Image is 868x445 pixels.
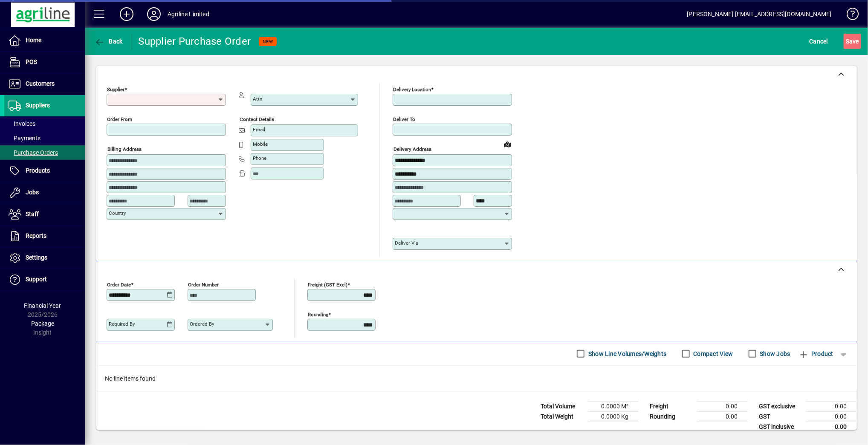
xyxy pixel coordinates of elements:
a: Jobs [4,182,85,203]
button: Profile [140,6,168,22]
td: GST [755,411,806,422]
a: Settings [4,247,85,269]
span: Reports [26,232,46,239]
span: Purchase Orders [9,149,58,156]
span: Staff [26,211,39,217]
a: Products [4,160,85,182]
label: Show Line Volumes/Weights [587,350,666,358]
span: Payments [9,135,41,142]
span: Cancel [810,35,828,48]
mat-label: Country [109,210,126,216]
span: Financial Year [24,302,61,309]
td: 0.00 [806,422,857,432]
span: Package [31,320,54,327]
span: Invoices [9,120,35,127]
button: Add [113,6,140,22]
td: 0.00 [806,401,857,411]
mat-label: Ordered by [190,321,214,327]
span: ave [846,35,859,48]
mat-label: Rounding [308,311,328,317]
mat-label: Delivery Location [393,87,431,92]
span: S [846,38,849,45]
a: Support [4,269,85,290]
label: Compact View [692,350,733,358]
a: Invoices [4,116,85,131]
span: Home [26,37,41,43]
span: Support [26,276,47,283]
span: Suppliers [26,102,50,109]
mat-label: Required by [109,321,135,327]
a: Knowledge Base [840,2,857,29]
div: Supplier Purchase Order [139,35,251,48]
div: No line items found [96,366,857,392]
mat-label: Phone [253,155,266,161]
a: Customers [4,73,85,95]
label: Show Jobs [758,350,790,358]
app-page-header-button: Back [85,34,132,49]
a: View on map [501,137,514,151]
mat-label: Order date [107,281,131,287]
span: Back [94,38,123,45]
td: Freight [645,401,697,411]
a: Reports [4,225,85,247]
mat-label: Deliver To [393,116,415,122]
span: Settings [26,254,47,261]
mat-label: Order from [107,116,132,122]
td: GST exclusive [755,401,806,411]
mat-label: Mobile [253,141,268,147]
div: [PERSON_NAME] [EMAIL_ADDRESS][DOMAIN_NAME] [687,7,832,21]
td: 0.00 [697,401,748,411]
a: Staff [4,204,85,225]
span: Jobs [26,189,39,196]
span: Products [26,167,50,174]
td: 0.00 [697,411,748,422]
button: Cancel [807,34,830,49]
td: Total Weight [536,411,587,422]
button: Save [844,34,861,49]
td: Total Volume [536,401,587,411]
a: Purchase Orders [4,145,85,160]
a: Payments [4,131,85,145]
span: POS [26,58,37,65]
a: POS [4,52,85,73]
a: Home [4,30,85,51]
td: 0.0000 Kg [587,411,639,422]
mat-label: Deliver via [395,240,418,246]
td: 0.0000 M³ [587,401,639,411]
mat-label: Attn [253,96,262,102]
mat-label: Freight (GST excl) [308,281,347,287]
mat-label: Email [253,127,265,133]
mat-label: Order number [188,281,219,287]
div: Agriline Limited [168,7,209,21]
span: Customers [26,80,55,87]
button: Back [92,34,125,49]
td: GST inclusive [755,422,806,432]
span: NEW [263,39,273,44]
td: 0.00 [806,411,857,422]
td: Rounding [645,411,697,422]
mat-label: Supplier [107,87,124,92]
